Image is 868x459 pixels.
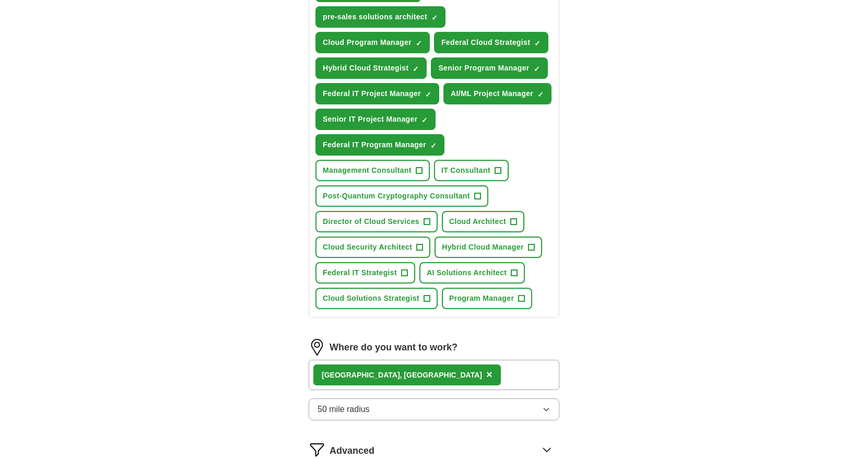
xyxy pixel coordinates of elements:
button: Hybrid Cloud Strategist✓ [315,57,427,79]
img: location.png [309,339,325,356]
button: Federal IT Strategist [315,262,415,284]
span: Cloud Program Manager [323,37,412,48]
button: Senior IT Project Manager✓ [315,109,436,130]
span: × [486,369,492,380]
button: pre-sales solutions architect✓ [315,6,445,28]
span: Program Manager [449,293,514,304]
button: Management Consultant [315,160,430,181]
span: Senior IT Project Manager [323,114,417,125]
span: Cloud Solutions Strategist [323,293,419,304]
span: IT Consultant [441,165,490,176]
span: Management Consultant [323,165,412,176]
button: 50 mile radius [309,398,559,420]
span: Post-Quantum Cryptography Consultant [323,191,470,202]
button: × [486,367,492,383]
button: Senior Program Manager✓ [431,57,547,79]
span: ✓ [431,14,438,22]
button: AI/ML Project Manager✓ [443,83,552,104]
button: Federal IT Program Manager✓ [315,134,444,156]
span: Advanced [330,444,374,458]
img: filter [309,441,325,458]
span: Federal IT Project Manager [323,88,421,99]
button: Cloud Architect [442,211,524,232]
span: 50 mile radius [318,403,370,416]
span: Federal IT Program Manager [323,139,426,150]
button: Federal Cloud Strategist✓ [434,32,548,53]
button: Post-Quantum Cryptography Consultant [315,185,488,207]
button: AI Solutions Architect [419,262,525,284]
span: Hybrid Cloud Strategist [323,63,408,74]
button: Federal IT Project Manager✓ [315,83,439,104]
label: Where do you want to work? [330,340,458,355]
button: Cloud Security Architect [315,237,430,258]
button: Hybrid Cloud Manager [435,237,542,258]
span: pre-sales solutions architect [323,11,427,22]
span: ✓ [413,65,419,73]
span: ✓ [421,116,428,124]
span: ✓ [430,142,437,150]
span: ✓ [425,90,431,99]
span: Federal IT Strategist [323,267,397,278]
span: Director of Cloud Services [323,216,419,227]
span: ✓ [537,90,544,99]
button: Director of Cloud Services [315,211,438,232]
span: Hybrid Cloud Manager [442,242,523,253]
span: Federal Cloud Strategist [441,37,530,48]
div: [GEOGRAPHIC_DATA], [GEOGRAPHIC_DATA] [322,370,482,381]
span: AI Solutions Architect [427,267,507,278]
button: IT Consultant [434,160,509,181]
span: ✓ [534,39,541,48]
span: ✓ [416,39,422,48]
button: Cloud Program Manager✓ [315,32,430,53]
button: Program Manager [442,288,532,309]
span: AI/ML Project Manager [451,88,533,99]
span: ✓ [534,65,540,73]
span: Cloud Security Architect [323,242,412,253]
button: Cloud Solutions Strategist [315,288,438,309]
span: Senior Program Manager [438,63,529,74]
span: Cloud Architect [449,216,506,227]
